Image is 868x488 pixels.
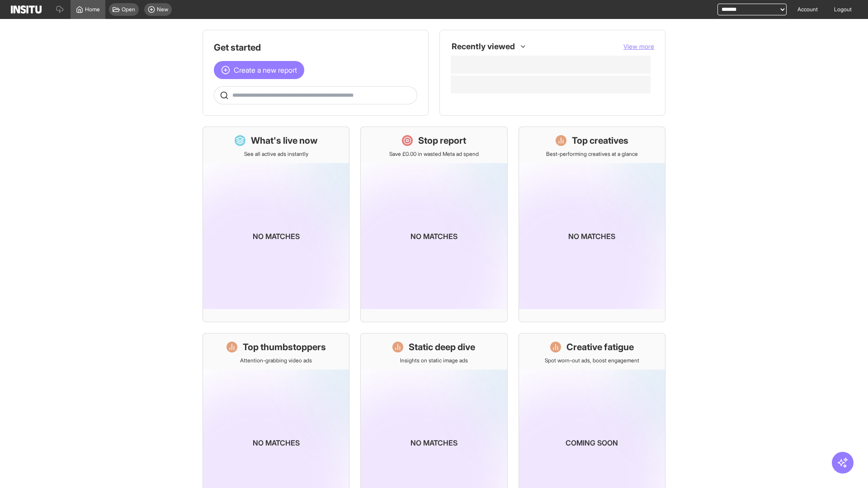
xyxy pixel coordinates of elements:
[410,437,458,448] p: No matches
[240,357,312,364] p: Attention-grabbing video ads
[623,42,654,50] span: View more
[122,6,135,13] span: Open
[11,5,42,14] img: Logo
[572,134,628,147] h1: Top creatives
[400,357,468,364] p: Insights on static image ads
[546,150,638,158] p: Best-performing creatives at a glance
[253,437,300,448] p: No matches
[409,341,475,353] h1: Static deep dive
[157,6,168,13] span: New
[519,127,665,322] a: Top creativesBest-performing creatives at a glanceNo matches
[410,231,458,242] p: No matches
[203,163,349,309] img: coming-soon-gradient_kfitwp.png
[85,6,100,13] span: Home
[203,127,349,322] a: What's live nowSee all active ads instantlyNo matches
[361,163,507,309] img: coming-soon-gradient_kfitwp.png
[568,231,615,242] p: No matches
[623,42,654,51] button: View more
[251,134,318,147] h1: What's live now
[234,65,297,75] span: Create a new report
[418,134,466,147] h1: Stop report
[243,341,326,353] h1: Top thumbstoppers
[360,127,507,322] a: Stop reportSave £0.00 in wasted Meta ad spendNo matches
[214,61,304,79] button: Create a new report
[244,150,308,158] p: See all active ads instantly
[253,231,300,242] p: No matches
[214,41,417,54] h1: Get started
[389,150,479,158] p: Save £0.00 in wasted Meta ad spend
[519,163,665,309] img: coming-soon-gradient_kfitwp.png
